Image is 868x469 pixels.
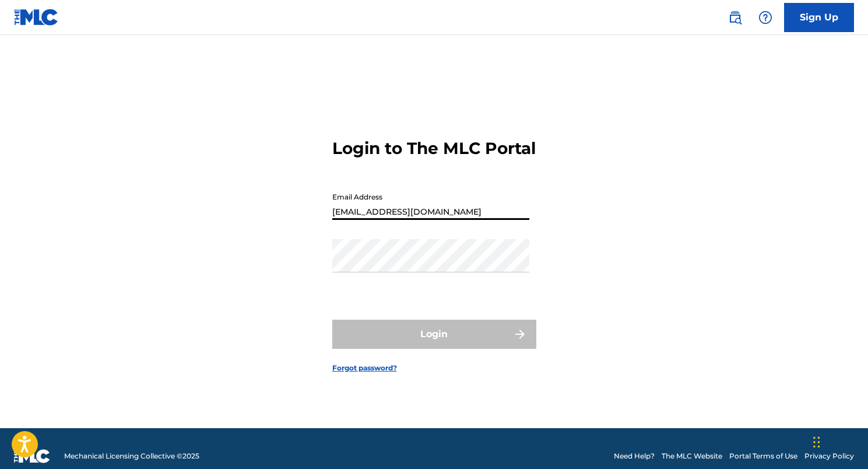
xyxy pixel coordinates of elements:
a: Sign Up [784,3,854,32]
a: Need Help? [614,451,655,461]
a: The MLC Website [662,451,722,461]
iframe: Chat Widget [810,413,868,469]
a: Public Search [723,6,747,29]
div: Help [754,6,777,29]
img: logo [14,449,50,463]
a: Privacy Policy [804,451,854,461]
a: Portal Terms of Use [729,451,797,461]
span: Mechanical Licensing Collective © 2025 [64,451,199,461]
img: search [728,10,742,24]
img: MLC Logo [14,9,59,26]
img: help [758,10,772,24]
a: Forgot password? [332,363,397,373]
h3: Login to The MLC Portal [332,138,536,159]
div: Drag [813,425,820,460]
